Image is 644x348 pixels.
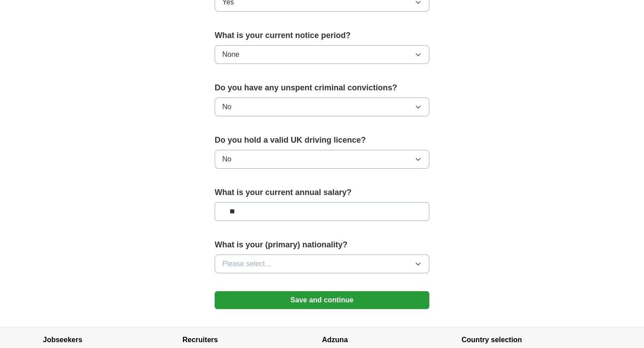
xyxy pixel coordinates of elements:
[222,102,231,112] span: No
[215,82,429,94] label: Do you have any unspent criminal convictions?
[215,30,429,42] label: What is your current notice period?
[215,239,429,251] label: What is your (primary) nationality?
[215,255,429,273] button: Please select...
[215,187,429,199] label: What is your current annual salary?
[215,291,429,309] button: Save and continue
[215,45,429,64] button: None
[222,259,271,269] span: Please select...
[215,98,429,116] button: No
[215,150,429,169] button: No
[222,154,231,165] span: No
[215,134,429,146] label: Do you hold a valid UK driving licence?
[222,49,239,60] span: None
